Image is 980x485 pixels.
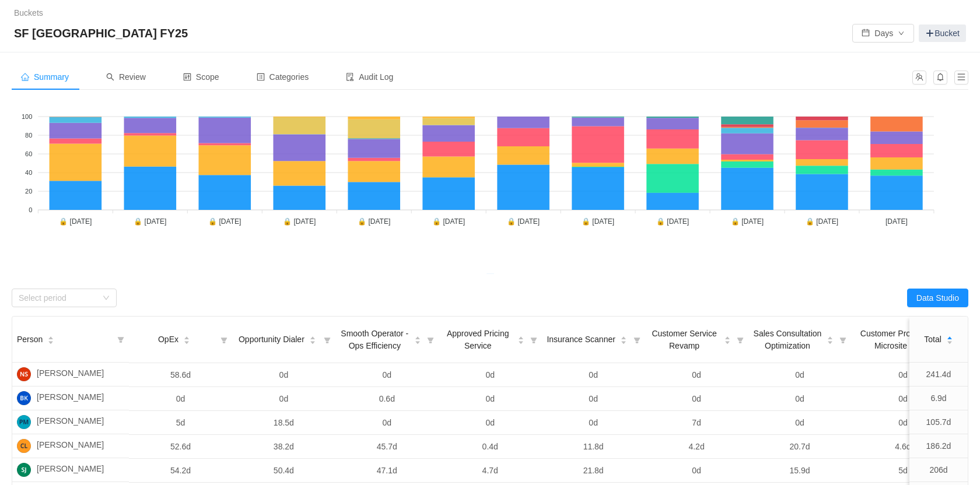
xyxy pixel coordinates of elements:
i: icon: caret-up [946,335,953,338]
td: 0d [232,387,335,411]
span: Sales Consultation Optimization [753,328,822,352]
div: Sort [47,335,54,343]
tspan: 0 [29,206,32,213]
i: icon: home [21,73,29,81]
tspan: 🔒 [DATE] [656,217,689,226]
tspan: 🔒 [DATE] [283,217,316,226]
div: Sort [724,335,731,343]
span: Person [17,333,43,346]
a: Buckets [14,8,43,17]
span: Customer Profile Microsite [856,328,925,352]
tspan: 40 [25,169,32,176]
a: Bucket [919,24,966,42]
i: icon: audit [346,73,354,81]
td: 50.4d [232,459,335,483]
i: icon: caret-up [620,335,626,339]
tspan: 60 [25,150,32,157]
span: Review [106,72,146,82]
td: 0d [645,387,748,411]
td: 54.2d [129,459,232,483]
td: 0d [542,363,645,387]
td: 18.5d [232,411,335,435]
button: Data Studio [907,289,968,307]
tspan: [DATE] [885,217,908,226]
td: 0d [748,411,852,435]
span: [PERSON_NAME] [37,463,104,477]
i: icon: caret-down [946,339,953,343]
td: 38.2d [232,435,335,459]
span: [PERSON_NAME] [37,367,104,381]
i: icon: caret-down [414,339,421,343]
div: Sort [827,335,834,343]
td: 20.7d [748,435,852,459]
i: icon: down [103,294,110,303]
i: icon: caret-down [183,339,190,343]
i: icon: caret-up [827,335,834,339]
td: 206d [909,458,968,482]
div: Sort [517,335,524,343]
span: Smooth Operator - Ops Efficiency [340,328,409,352]
img: SJ [17,463,31,477]
td: 4.2d [645,435,748,459]
td: 5d [129,411,232,435]
td: 0.6d [335,387,439,411]
i: icon: caret-down [827,339,834,343]
div: Select period [19,292,97,304]
i: icon: caret-up [183,335,190,339]
td: 0d [439,411,542,435]
i: icon: profile [257,73,265,81]
td: 0d [542,411,645,435]
button: icon: team [912,71,926,85]
td: 15.9d [748,459,852,483]
div: Sort [620,335,627,343]
td: 0d [129,387,232,411]
i: icon: caret-up [517,335,524,339]
td: 7d [645,411,748,435]
td: 0d [748,387,852,411]
i: icon: caret-up [414,335,421,339]
i: icon: caret-down [620,339,626,343]
img: CL [17,439,31,453]
span: [PERSON_NAME] [37,391,104,405]
tspan: 100 [22,113,32,120]
td: 5d [851,459,954,483]
img: BK [17,391,31,405]
i: icon: caret-down [309,339,316,343]
img: NS [17,367,31,381]
i: icon: filter [526,317,542,363]
td: 0d [232,363,335,387]
span: Summary [21,72,69,82]
div: Sort [183,335,190,343]
i: icon: control [183,73,191,81]
td: 0d [748,363,852,387]
td: 186.2d [909,434,968,458]
tspan: 🔒 [DATE] [806,217,838,226]
span: SF [GEOGRAPHIC_DATA] FY25 [14,24,195,43]
i: icon: filter [216,317,232,363]
td: 0d [439,363,542,387]
td: 11.8d [542,435,645,459]
span: Insurance Scanner [547,333,615,346]
button: icon: bell [933,71,947,85]
span: Scope [183,72,219,82]
span: Opportunity Dialer [239,333,304,346]
span: [PERSON_NAME] [37,415,104,429]
td: 6.9d [909,386,968,410]
td: 0d [439,387,542,411]
i: icon: filter [319,317,335,363]
i: icon: filter [422,317,439,363]
i: icon: caret-up [48,335,54,338]
tspan: 80 [25,132,32,139]
td: 0d [542,387,645,411]
span: Customer Service Revamp [650,328,719,352]
td: 0.4d [439,435,542,459]
span: OpEx [158,333,178,346]
td: 0d [645,459,748,483]
td: 105.7d [909,410,968,434]
td: 47.1d [335,459,439,483]
td: 45.7d [335,435,439,459]
td: 0d [851,411,954,435]
tspan: 🔒 [DATE] [59,217,92,226]
td: 21.8d [542,459,645,483]
td: 4.6d [851,435,954,459]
